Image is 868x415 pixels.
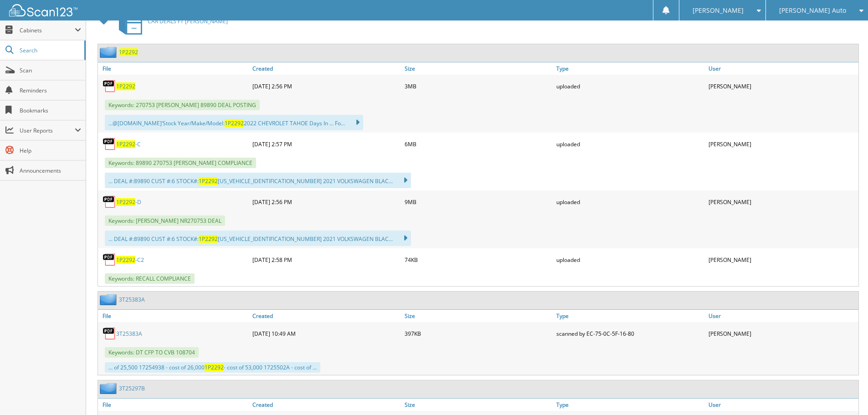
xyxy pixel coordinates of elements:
[706,251,858,269] div: [PERSON_NAME]
[105,100,260,110] span: Keywords: 270753 [PERSON_NAME] 89890 DEAL POSTING
[250,251,402,269] div: [DATE] 2:58 PM
[105,362,320,373] div: ... of 25,500 17254938 - cost of 26,000 - cost of 53,000 1725502A - cost of ...
[402,62,555,75] a: Size
[554,324,706,343] div: scanned by EC-75-0C-5F-16-80
[554,62,706,75] a: Type
[100,46,119,58] img: folder2.png
[116,140,135,148] span: 1P2292
[822,371,868,415] iframe: Chat Widget
[554,251,706,269] div: uploaded
[105,215,225,226] span: Keywords: [PERSON_NAME] NR270753 DEAL
[20,147,81,154] span: Help
[706,324,858,343] div: [PERSON_NAME]
[103,253,116,266] img: PDF.png
[402,77,555,95] div: 3MB
[402,135,555,153] div: 6MB
[250,193,402,211] div: [DATE] 2:56 PM
[706,77,858,95] div: [PERSON_NAME]
[119,296,145,303] a: 3T25383A
[706,310,858,322] a: User
[113,3,228,39] a: CAR DEALS FT [PERSON_NAME]
[250,324,402,343] div: [DATE] 10:49 AM
[98,399,250,411] a: File
[402,193,555,211] div: 9MB
[148,17,228,25] span: CAR DEALS FT [PERSON_NAME]
[250,77,402,95] div: [DATE] 2:56 PM
[20,107,81,114] span: Bookmarks
[554,193,706,211] div: uploaded
[98,62,250,75] a: File
[250,62,402,75] a: Created
[402,251,555,269] div: 74KB
[119,48,138,56] a: 1P2292
[706,193,858,211] div: [PERSON_NAME]
[20,26,75,34] span: Cabinets
[250,310,402,322] a: Created
[402,310,555,322] a: Size
[103,195,116,209] img: PDF.png
[98,310,250,322] a: File
[779,8,846,13] span: [PERSON_NAME] Auto
[199,235,218,243] span: 1P2292
[105,231,411,246] div: ... DEAL #:89890 CUST #:6 STOCK#: [US_VEHICLE_IDENTIFICATION_NUMBER] 2021 VOLKSWAGEN BLAC...
[402,324,555,343] div: 397KB
[103,137,116,151] img: PDF.png
[250,399,402,411] a: Created
[20,167,81,174] span: Announcements
[100,383,119,394] img: folder2.png
[105,347,199,358] span: Keywords: DT CFP TO CVB 108704
[205,364,224,371] span: 1P2292
[554,135,706,153] div: uploaded
[116,140,141,148] a: 1P2292-C
[105,173,411,188] div: ... DEAL #:89890 CUST #:6 STOCK#: [US_VEHICLE_IDENTIFICATION_NUMBER] 2021 VOLKSWAGEN BLAC...
[199,177,218,185] span: 1P2292
[706,135,858,153] div: [PERSON_NAME]
[100,294,119,305] img: folder2.png
[554,399,706,411] a: Type
[250,135,402,153] div: [DATE] 2:57 PM
[116,330,142,338] a: 3T25383A
[105,158,256,168] span: Keywords: 89890 270753 [PERSON_NAME] COMPLIANCE
[554,310,706,322] a: Type
[116,256,144,264] a: 1P2292-C2
[116,82,135,90] a: 1P2292
[103,327,116,340] img: PDF.png
[225,119,244,127] span: 1P2292
[103,79,116,93] img: PDF.png
[119,384,145,392] a: 3T25297B
[706,62,858,75] a: User
[20,67,81,74] span: Scan
[116,198,135,206] span: 1P2292
[20,87,81,94] span: Reminders
[105,115,363,130] div: ...@[DOMAIN_NAME] ‘Stock Year/Make/Model: 2022 CHEVROLET TAHOE Days In ... Fo...
[706,399,858,411] a: User
[116,256,135,264] span: 1P2292
[554,77,706,95] div: uploaded
[402,399,555,411] a: Size
[9,4,77,16] img: scan123-logo-white.svg
[20,127,75,134] span: User Reports
[693,8,744,13] span: [PERSON_NAME]
[20,46,80,54] span: Search
[116,198,141,206] a: 1P2292-D
[105,273,195,284] span: Keywords: RECALL COMPLIANCE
